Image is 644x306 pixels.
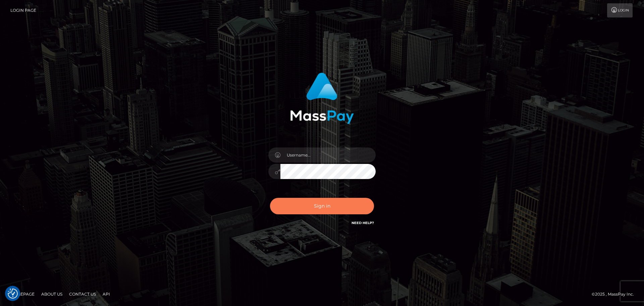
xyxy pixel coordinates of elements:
a: Login [607,3,633,17]
button: Sign in [270,198,374,214]
input: Username... [280,147,376,163]
a: Login Page [10,3,36,17]
a: API [100,289,113,299]
div: © 2025 , MassPay Inc. [592,291,639,298]
img: MassPay Login [290,73,354,124]
a: About Us [39,289,65,299]
button: Consent Preferences [8,289,18,299]
img: Revisit consent button [8,289,18,299]
a: Need Help? [352,221,374,225]
a: Homepage [7,289,37,299]
a: Contact Us [66,289,99,299]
